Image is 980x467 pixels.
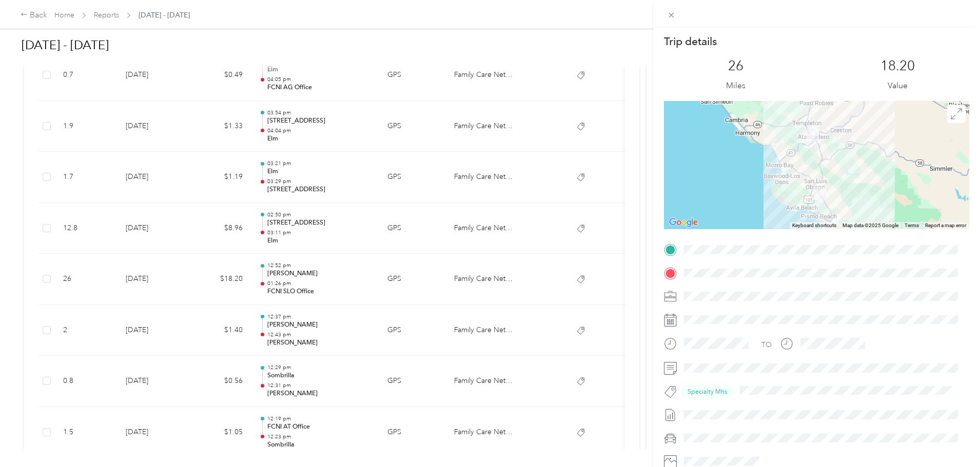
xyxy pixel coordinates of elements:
span: Map data ©2025 Google [842,222,898,228]
button: Keyboard shortcuts [792,222,836,229]
span: Specialty Mhs [688,387,727,396]
p: Miles [726,79,746,92]
p: 26 [728,58,743,74]
button: Specialty Mhs [680,385,734,398]
p: Trip details [664,34,717,49]
p: Value [888,79,908,92]
p: 18.20 [880,58,915,74]
iframe: Everlance-gr Chat Button Frame [923,410,980,467]
a: Terms (opens in new tab) [905,222,919,228]
img: Google [667,216,700,229]
div: TO [761,339,772,350]
a: Open this area in Google Maps (opens a new window) [667,216,700,229]
a: Report a map error [925,222,966,228]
